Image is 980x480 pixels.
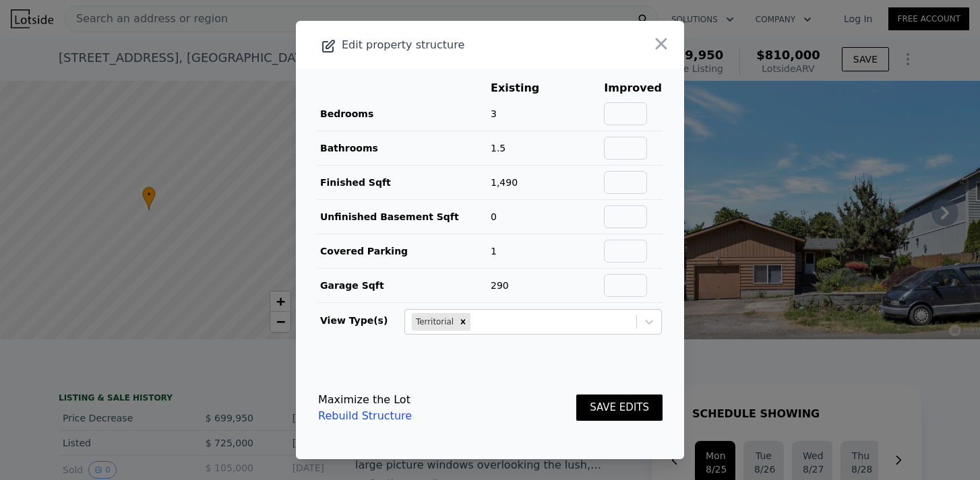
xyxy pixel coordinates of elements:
th: Improved [603,79,663,97]
span: 290 [491,280,509,291]
td: Bathrooms [317,131,490,166]
div: Maximize the Lot [318,392,412,408]
td: Covered Parking [317,234,490,269]
td: Finished Sqft [317,166,490,200]
div: Territorial [412,313,456,331]
div: Edit property structure [296,36,607,55]
td: Garage Sqft [317,269,490,303]
span: 1.5 [491,143,506,153]
td: Bedrooms [317,97,490,131]
td: View Type(s) [317,303,404,335]
span: 0 [491,211,497,222]
span: 3 [491,108,497,119]
th: Existing [490,79,560,97]
span: 1 [491,246,497,256]
td: Unfinished Basement Sqft [317,200,490,234]
a: Rebuild Structure [318,408,412,424]
div: Remove Territorial [456,313,470,331]
button: SAVE EDITS [576,395,663,421]
span: 1,490 [491,177,518,188]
